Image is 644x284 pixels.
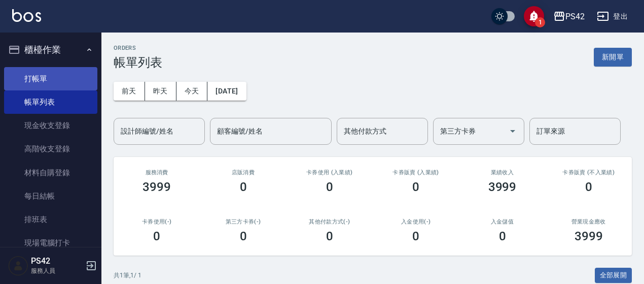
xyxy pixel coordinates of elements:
[31,256,83,266] h5: PS42
[4,184,97,208] a: 每日結帳
[524,6,544,26] button: save
[593,7,632,26] button: 登出
[114,55,162,70] h3: 帳單列表
[488,180,517,194] h3: 3999
[207,82,246,101] button: [DATE]
[326,229,333,243] h3: 0
[8,256,28,276] img: Person
[114,271,141,280] p: 共 1 筆, 1 / 1
[471,218,533,225] h2: 入金儲值
[114,82,145,101] button: 前天
[575,229,603,243] h3: 3999
[240,229,247,243] h3: 0
[299,169,361,176] h2: 卡券使用 (入業績)
[412,229,419,243] h3: 0
[176,82,208,101] button: 今天
[535,17,545,27] span: 1
[385,218,447,225] h2: 入金使用(-)
[549,6,589,27] button: PS42
[594,48,632,67] button: 新開單
[505,123,521,139] button: Open
[4,208,97,231] a: 排班表
[240,180,247,194] h3: 0
[585,180,592,194] h3: 0
[471,169,533,176] h2: 業績收入
[12,9,41,22] img: Logo
[558,218,620,225] h2: 營業現金應收
[4,37,97,63] button: 櫃檯作業
[31,266,83,275] p: 服務人員
[145,82,176,101] button: 昨天
[212,169,274,176] h2: 店販消費
[4,114,97,137] a: 現金收支登錄
[142,180,171,194] h3: 3999
[299,218,361,225] h2: 其他付款方式(-)
[4,137,97,161] a: 高階收支登錄
[565,10,585,23] div: PS42
[595,268,632,283] button: 全部展開
[114,45,162,51] h2: ORDERS
[126,218,188,225] h2: 卡券使用(-)
[4,90,97,114] a: 帳單列表
[4,161,97,184] a: 材料自購登錄
[4,231,97,255] a: 現場電腦打卡
[412,180,419,194] h3: 0
[558,169,620,176] h2: 卡券販賣 (不入業績)
[4,67,97,90] a: 打帳單
[499,229,506,243] h3: 0
[153,229,160,243] h3: 0
[326,180,333,194] h3: 0
[212,218,274,225] h2: 第三方卡券(-)
[385,169,447,176] h2: 卡券販賣 (入業績)
[126,169,188,176] h3: 服務消費
[594,52,632,61] a: 新開單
